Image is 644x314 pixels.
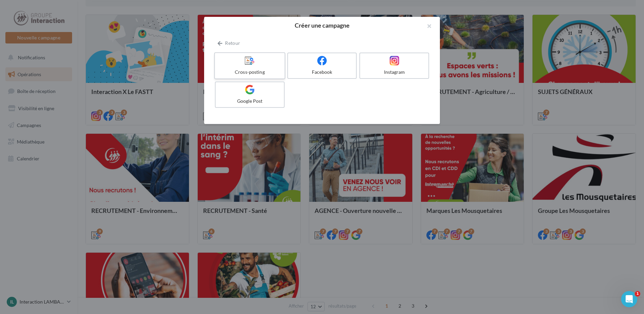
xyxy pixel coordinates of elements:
[215,39,243,47] button: Retour
[218,69,282,75] div: Cross-posting
[215,22,429,28] h2: Créer une campagne
[635,291,640,296] span: 1
[363,69,426,75] div: Instagram
[621,291,637,307] iframe: Intercom live chat
[218,98,281,104] div: Google Post
[291,69,354,75] div: Facebook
